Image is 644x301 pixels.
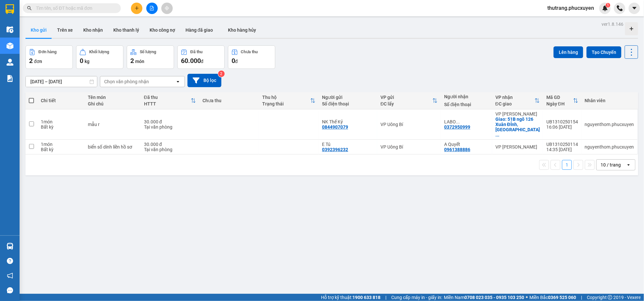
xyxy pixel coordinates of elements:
div: Bất kỳ [41,147,82,152]
span: 0 [80,57,83,65]
button: aim [161,3,173,14]
span: đơn [34,59,42,64]
span: notification [7,273,13,279]
div: Tại văn phòng [144,147,196,152]
span: question-circle [7,258,13,264]
th: Toggle SortBy [259,92,319,109]
div: 30.000 đ [144,142,196,147]
span: món [135,59,144,64]
div: Tạo kho hàng mới [625,22,638,35]
img: logo-vxr [6,4,14,14]
img: icon-new-feature [602,5,608,11]
div: NK Thế Kỷ [322,119,374,124]
div: Chưa thu [241,50,258,54]
div: 0844907079 [322,124,348,130]
div: VP [PERSON_NAME] [495,144,540,150]
button: Số lượng2món [127,45,174,69]
th: Toggle SortBy [141,92,199,109]
span: thutrang.phucxuyen [542,4,599,12]
div: 14:35 [DATE] [546,147,578,152]
th: Toggle SortBy [492,92,543,109]
span: 60.000 [181,57,201,65]
th: Toggle SortBy [543,92,582,109]
div: Mã GD [546,95,573,100]
button: Chưa thu0đ [228,45,275,69]
span: Cung cấp máy in - giấy in: [391,294,442,301]
div: Ngày ĐH [546,101,573,106]
button: Lên hàng [554,46,583,58]
div: Khối lượng [89,50,109,54]
div: Người nhận [444,94,489,99]
div: ĐC lấy [380,101,432,106]
div: Nhân viên [585,98,634,103]
strong: 1900 633 818 [352,295,380,300]
img: solution-icon [7,75,13,82]
div: biển số dính liền hồ sơ [88,144,137,150]
div: LABO VITA3D/0832084283 [444,119,489,124]
div: mẫu r [88,122,137,127]
sup: 2 [218,71,225,77]
div: Đã thu [190,50,202,54]
span: aim [165,6,169,10]
img: warehouse-icon [7,42,13,49]
div: VP gửi [380,95,432,100]
span: Miền Bắc [529,294,576,301]
svg: open [175,79,181,84]
div: Số lượng [140,50,156,54]
div: 30.000 đ [144,119,196,124]
div: VP nhận [495,95,535,100]
th: Toggle SortBy [377,92,441,109]
div: VP Uông Bí [380,122,438,127]
span: | [385,294,386,301]
button: Kho gửi [25,22,52,38]
span: caret-down [632,5,637,11]
span: copyright [608,295,612,300]
span: ... [456,119,460,124]
div: 0392396232 [322,147,348,152]
button: caret-down [629,3,640,14]
strong: 0708 023 035 - 0935 103 250 [464,295,524,300]
button: Hàng đã giao [180,22,218,38]
div: E Tú [322,142,374,147]
span: message [7,287,13,293]
div: 16:06 [DATE] [546,124,578,130]
span: | [581,294,582,301]
span: kg [85,59,89,64]
span: Miền Nam [444,294,524,301]
div: 1 món [41,142,82,147]
span: 0 [232,57,235,65]
button: Khối lượng0kg [76,45,123,69]
div: Thu hộ [262,95,310,100]
span: Kho hàng hủy [228,27,256,33]
span: file-add [150,6,154,10]
button: Đã thu60.000đ [177,45,225,69]
div: Chưa thu [202,98,256,103]
img: warehouse-icon [7,59,13,66]
button: Kho thanh lý [108,22,144,38]
button: Kho công nợ [144,22,180,38]
span: ... [495,132,499,137]
span: 1 [607,3,609,8]
div: 0961388886 [444,147,470,152]
span: ⚪️ [526,296,528,299]
button: Bộ lọc [187,74,221,87]
button: 1 [562,160,572,170]
span: 2 [29,57,33,65]
div: A Quyết [444,142,489,147]
input: Tìm tên, số ĐT hoặc mã đơn [36,5,113,12]
div: Đã thu [144,95,191,100]
div: Ghi chú [88,101,137,106]
input: Select a date range. [26,76,97,87]
div: ĐC giao [495,101,535,106]
svg: open [626,162,631,167]
div: Đơn hàng [39,50,56,54]
span: đ [235,59,238,64]
span: search [27,6,32,10]
div: Trạng thái [262,101,310,106]
div: UB1310250154 [546,119,578,124]
strong: 0369 525 060 [548,295,576,300]
button: file-add [146,3,158,14]
div: 1 món [41,119,82,124]
button: Kho nhận [78,22,108,38]
div: VP [PERSON_NAME] [495,111,540,117]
